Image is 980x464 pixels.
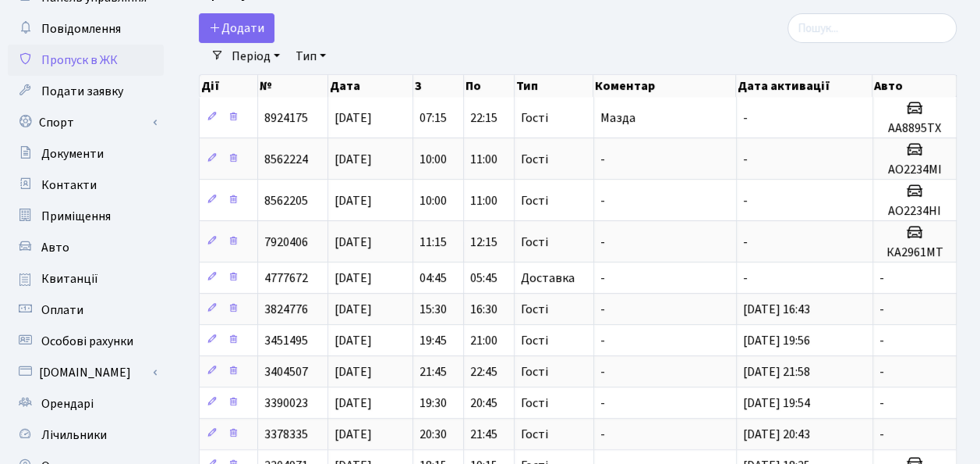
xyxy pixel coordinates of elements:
span: 20:30 [419,426,447,443]
a: Авто [8,232,164,263]
span: [DATE] 19:56 [743,332,810,349]
span: [DATE] [334,151,372,168]
th: Авто [872,75,956,97]
span: Мазда [600,109,635,127]
span: - [743,234,748,251]
span: 11:00 [470,151,497,168]
th: По [464,75,515,97]
span: Повідомлення [41,20,121,37]
h5: АО2234МІ [879,162,950,177]
th: Дата [328,75,413,97]
span: [DATE] [334,301,372,318]
span: 11:00 [470,192,497,209]
span: 10:00 [419,151,447,168]
h5: АО2234НІ [879,204,950,219]
span: - [600,234,605,251]
span: Гості [521,366,548,378]
span: - [879,394,884,412]
span: [DATE] [334,269,372,287]
span: 3824776 [264,301,308,318]
span: - [600,332,605,349]
span: - [600,192,605,209]
span: 10:00 [419,192,447,209]
span: 22:15 [470,109,497,127]
a: Тип [289,43,332,70]
span: 04:45 [419,269,447,287]
span: 3378335 [264,426,308,443]
span: - [743,109,748,127]
span: Оплати [41,302,83,319]
span: Гості [521,397,548,409]
span: Контакти [41,177,97,194]
span: 3390023 [264,394,308,412]
span: 19:45 [419,332,447,349]
span: 07:15 [419,109,447,127]
span: 3451495 [264,332,308,349]
a: Орендарі [8,388,164,419]
span: - [879,426,884,443]
th: Коментар [593,75,736,97]
span: - [879,363,884,380]
span: 12:15 [470,234,497,251]
span: [DATE] [334,332,372,349]
span: Документи [41,145,104,162]
span: 05:45 [470,269,497,287]
a: Повідомлення [8,13,164,45]
span: [DATE] 20:43 [743,426,810,443]
span: 8562224 [264,151,308,168]
span: 11:15 [419,234,447,251]
span: [DATE] [334,192,372,209]
span: 20:45 [470,394,497,412]
span: 8562205 [264,192,308,209]
a: [DOMAIN_NAME] [8,357,164,388]
span: - [600,269,605,287]
span: 7920406 [264,234,308,251]
span: Квитанції [41,270,98,287]
th: Тип [515,75,593,97]
span: Подати заявку [41,83,123,100]
h5: АА8895ТХ [879,121,950,136]
span: - [600,363,605,380]
a: Пропуск в ЖК [8,45,164,76]
span: 16:30 [470,301,497,318]
span: Гості [521,112,548,124]
a: Приміщення [8,201,164,232]
span: Гості [521,153,548,166]
span: [DATE] 19:54 [743,394,810,412]
span: 8924175 [264,109,308,127]
input: Пошук... [787,13,957,43]
span: Орендарі [41,395,94,412]
span: 21:00 [470,332,497,349]
a: Лічильники [8,419,164,451]
span: Гості [521,195,548,207]
a: Квитанції [8,263,164,294]
span: - [600,394,605,412]
span: - [879,301,884,318]
a: Особові рахунки [8,326,164,357]
span: - [879,332,884,349]
a: Спорт [8,107,164,138]
a: Подати заявку [8,76,164,107]
span: - [743,269,748,287]
span: [DATE] 21:58 [743,363,810,380]
a: Додати [199,13,274,43]
span: Додати [209,20,264,37]
span: Гості [521,334,548,347]
span: Пропуск в ЖК [41,52,118,69]
a: Оплати [8,294,164,326]
span: 15:30 [419,301,447,318]
span: 21:45 [470,426,497,443]
span: - [600,151,605,168]
span: 19:30 [419,394,447,412]
span: Гості [521,428,548,441]
span: [DATE] [334,363,372,380]
th: Дії [200,75,258,97]
th: З [413,75,464,97]
span: 22:45 [470,363,497,380]
span: Авто [41,239,69,256]
span: Лічильники [41,427,107,444]
span: - [879,269,884,287]
span: - [743,192,748,209]
span: 3404507 [264,363,308,380]
span: Особові рахунки [41,333,133,350]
